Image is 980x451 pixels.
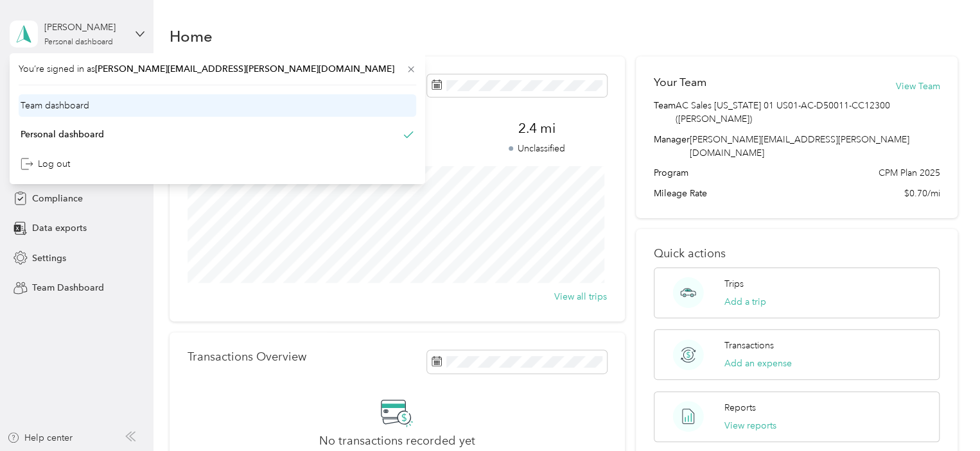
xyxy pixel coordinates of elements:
[724,401,756,414] p: Reports
[21,157,70,171] div: Log out
[32,281,104,294] span: Team Dashboard
[19,62,416,76] span: You’re signed in as
[467,142,607,155] p: Unclassified
[724,295,766,309] button: Add a trip
[21,128,104,141] div: Personal dashboard
[724,339,774,352] p: Transactions
[95,64,394,74] span: [PERSON_NAME][EMAIL_ADDRESS][PERSON_NAME][DOMAIN_NAME]
[654,166,688,180] span: Program
[32,251,66,265] span: Settings
[654,133,690,160] span: Manager
[654,187,707,200] span: Mileage Rate
[32,221,87,235] span: Data exports
[319,434,475,448] h2: No transactions recorded yet
[676,99,940,126] span: AC Sales [US_STATE] 01 US01-AC-D50011-CC12300 ([PERSON_NAME])
[21,99,89,112] div: Team dashboard
[724,277,744,291] p: Trips
[690,134,909,158] span: [PERSON_NAME][EMAIL_ADDRESS][PERSON_NAME][DOMAIN_NAME]
[654,99,676,126] span: Team
[895,80,940,93] button: View Team
[724,357,792,370] button: Add an expense
[908,379,980,451] iframe: Everlance-gr Chat Button Frame
[724,419,776,432] button: View reports
[467,119,607,137] span: 2.4 mi
[188,350,306,364] p: Transactions Overview
[7,431,73,445] button: Help center
[654,74,706,90] h2: Your Team
[554,290,607,303] button: View all trips
[654,247,940,260] p: Quick actions
[170,30,213,43] h1: Home
[44,21,125,34] div: [PERSON_NAME]
[904,187,940,200] span: $0.70/mi
[878,166,940,180] span: CPM Plan 2025
[44,38,113,46] div: Personal dashboard
[32,192,83,205] span: Compliance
